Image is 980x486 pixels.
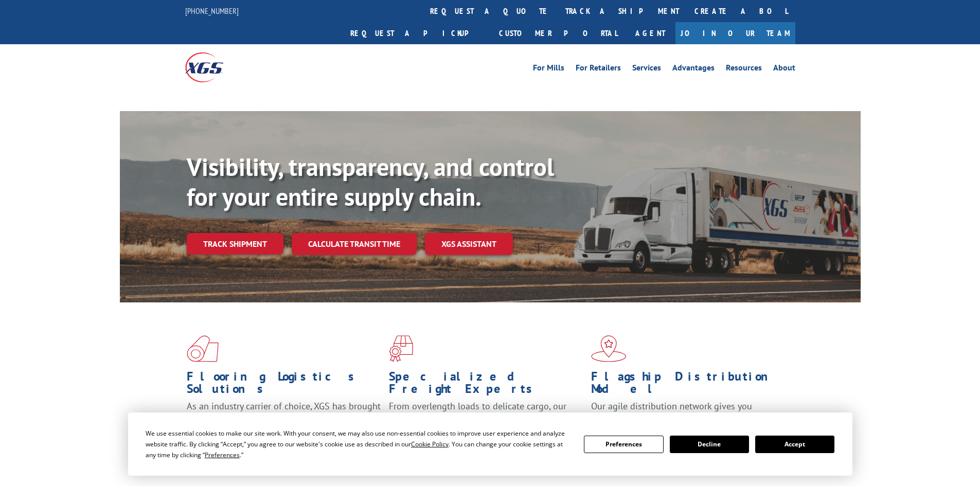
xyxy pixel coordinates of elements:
a: Advantages [672,64,715,75]
button: Accept [755,436,834,453]
span: Preferences [205,451,240,459]
span: Cookie Policy [411,440,449,448]
div: Cookie Consent Prompt [128,412,852,476]
a: For Mills [533,64,564,75]
span: Our agile distribution network gives you nationwide inventory management on demand. [591,400,780,424]
a: About [773,64,795,75]
a: Agent [625,22,675,44]
div: We use essential cookies to make our site work. With your consent, we may also use non-essential ... [146,428,572,460]
a: XGS ASSISTANT [425,233,513,255]
button: Preferences [584,436,663,453]
h1: Flagship Distribution Model [591,370,786,400]
img: xgs-icon-focused-on-flooring-red [389,335,413,362]
b: Visibility, transparency, and control for your entire supply chain. [187,151,554,212]
a: Customer Portal [491,22,625,44]
a: Track shipment [187,233,283,255]
h1: Specialized Freight Experts [389,370,583,400]
p: From overlength loads to delicate cargo, our experienced staff knows the best way to move your fr... [389,400,583,446]
span: As an industry carrier of choice, XGS has brought innovation and dedication to flooring logistics... [187,400,381,437]
a: Request a pickup [343,22,491,44]
a: Join Our Team [675,22,795,44]
img: xgs-icon-flagship-distribution-model-red [591,335,627,362]
h1: Flooring Logistics Solutions [187,370,381,400]
a: Resources [726,64,762,75]
a: Calculate transit time [292,233,417,255]
a: [PHONE_NUMBER] [185,6,239,16]
a: For Retailers [576,64,621,75]
button: Decline [670,436,749,453]
a: Services [632,64,661,75]
img: xgs-icon-total-supply-chain-intelligence-red [187,335,219,362]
